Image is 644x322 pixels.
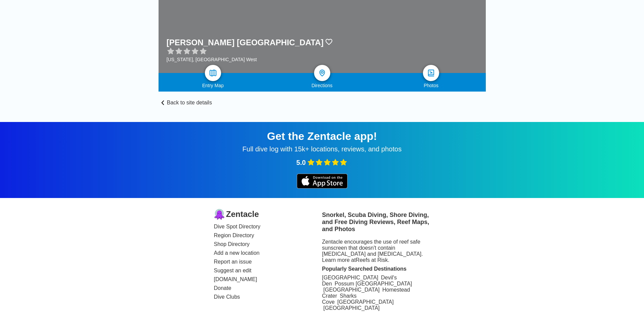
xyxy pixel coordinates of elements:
a: Donate [214,285,322,291]
a: Add a new location [214,250,322,256]
a: [GEOGRAPHIC_DATA] [324,287,380,293]
a: [GEOGRAPHIC_DATA] [322,275,379,280]
a: Reefs at Risk [356,257,388,263]
div: Directions [267,83,377,88]
h3: Snorkel, Scuba Diving, Shore Diving, and Free Diving Reviews, Reef Maps, and Photos [322,212,430,233]
span: Zentacle [226,209,259,219]
a: Devil's Den [322,275,397,287]
div: Zentacle encourages the use of reef safe sunscreen that doesn't contain [MEDICAL_DATA] and [MEDIC... [322,239,430,263]
span: 5.0 [296,159,306,167]
a: photos [423,65,439,81]
a: Back to site details [159,92,486,106]
div: Photos [377,83,486,88]
img: map [209,69,217,77]
a: Report an issue [214,259,322,265]
a: Homestead Crater [322,287,410,299]
a: Dive Clubs [214,294,322,300]
a: iOS app store [297,184,348,190]
a: Possum [GEOGRAPHIC_DATA] [335,281,412,287]
a: [DOMAIN_NAME] [214,276,322,282]
div: [US_STATE], [GEOGRAPHIC_DATA] West [167,57,333,62]
a: [GEOGRAPHIC_DATA] [324,305,380,311]
img: directions [318,69,326,77]
div: Get the Zentacle app! [8,130,636,143]
a: Region Directory [214,232,322,239]
div: Full dive log with 15k+ locations, reviews, and photos [8,145,636,153]
div: Popularly Searched Destinations [322,266,430,272]
a: Sharks Cove [322,293,357,305]
a: Dive Spot Directory [214,224,322,230]
a: Suggest an edit [214,268,322,274]
a: [GEOGRAPHIC_DATA] [337,299,394,305]
h1: [PERSON_NAME] [GEOGRAPHIC_DATA] [167,38,324,47]
a: Shop Directory [214,241,322,247]
img: iOS app store [297,174,348,189]
div: Entry Map [159,83,268,88]
img: photos [427,69,435,77]
img: logo [214,209,225,220]
a: map [205,65,221,81]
